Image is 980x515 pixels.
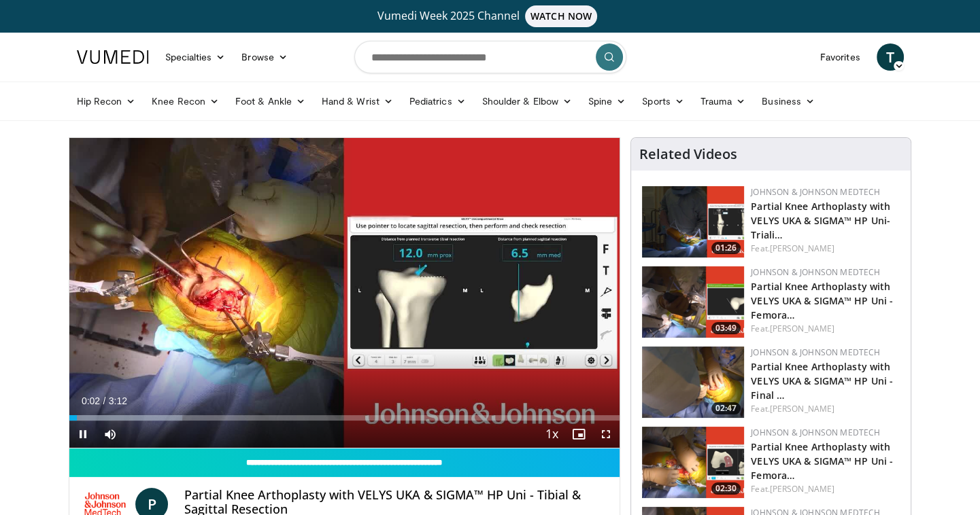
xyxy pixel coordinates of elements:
a: Partial Knee Arthoplasty with VELYS UKA & SIGMA™ HP Uni - Femora… [751,440,893,482]
a: Specialties [157,43,234,71]
img: 27e23ca4-618a-4dda-a54e-349283c0b62a.png.150x105_q85_crop-smart_upscale.png [642,427,744,498]
button: Fullscreen [592,421,620,448]
button: Enable picture-in-picture mode [565,421,592,448]
span: 03:49 [711,322,741,334]
a: Partial Knee Arthoplasty with VELYS UKA & SIGMA™ HP Uni - Femora… [751,280,893,321]
a: Johnson & Johnson MedTech [751,427,880,438]
a: 01:26 [642,186,744,257]
a: Vumedi Week 2025 ChannelWATCH NOW [79,5,902,27]
span: / [103,395,106,406]
a: Knee Recon [143,88,227,115]
a: Sports [634,88,692,115]
button: Mute [97,421,124,448]
a: Trauma [692,88,754,115]
a: Browse [233,43,296,71]
a: 03:49 [642,266,744,338]
a: Partial Knee Arthoplasty with VELYS UKA & SIGMA™ HP Uni - Final … [751,360,893,402]
span: WATCH NOW [525,5,597,27]
a: [PERSON_NAME] [770,243,834,254]
h4: Related Videos [639,146,737,162]
span: 0:02 [82,395,100,406]
a: [PERSON_NAME] [770,403,834,414]
span: 3:12 [109,395,127,406]
a: T [877,43,904,71]
span: 02:47 [711,402,741,414]
a: Johnson & Johnson MedTech [751,186,880,198]
span: 01:26 [711,242,741,254]
div: Feat. [751,243,900,255]
div: Feat. [751,483,900,495]
div: Feat. [751,323,900,335]
a: Hip Recon [69,88,144,115]
div: Feat. [751,403,900,415]
a: [PERSON_NAME] [770,483,834,495]
img: VuMedi Logo [77,50,149,64]
a: Johnson & Johnson MedTech [751,266,880,278]
input: Search topics, interventions [354,41,626,73]
a: Foot & Ankle [227,88,314,115]
a: Partial Knee Arthoplasty with VELYS UKA & SIGMA™ HP Uni- Triali… [751,200,890,241]
a: Favorites [812,43,868,71]
div: Progress Bar [69,415,620,421]
a: Spine [580,88,634,115]
span: 02:30 [711,482,741,495]
video-js: Video Player [69,138,620,448]
button: Playback Rate [538,421,565,448]
button: Pause [69,421,97,448]
a: Pediatrics [401,88,474,115]
img: 54517014-b7e0-49d7-8366-be4d35b6cc59.png.150x105_q85_crop-smart_upscale.png [642,186,744,257]
a: [PERSON_NAME] [770,323,834,334]
a: Johnson & Johnson MedTech [751,347,880,358]
img: 13513cbe-2183-4149-ad2a-2a4ce2ec625a.png.150x105_q85_crop-smart_upscale.png [642,266,744,338]
a: Shoulder & Elbow [474,88,580,115]
img: 2dac1888-fcb6-4628-a152-be974a3fbb82.png.150x105_q85_crop-smart_upscale.png [642,347,744,418]
a: Hand & Wrist [314,88,401,115]
a: Business [754,88,823,115]
a: 02:47 [642,347,744,418]
a: 02:30 [642,427,744,498]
